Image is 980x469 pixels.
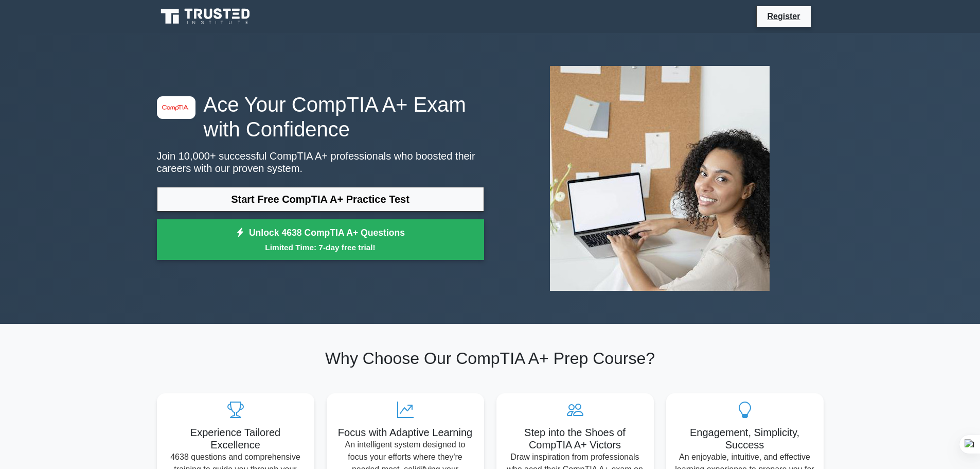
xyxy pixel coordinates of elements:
[674,426,815,451] h5: Engagement, Simplicity, Success
[157,187,484,212] a: Start Free CompTIA A+ Practice Test
[157,92,484,142] h1: Ace Your CompTIA A+ Exam with Confidence
[761,10,806,23] a: Register
[157,219,484,260] a: Unlock 4638 CompTIA A+ QuestionsLimited Time: 7-day free trial!
[157,349,824,368] h2: Why Choose Our CompTIA A+ Prep Course?
[170,241,471,253] small: Limited Time: 7-day free trial!
[165,426,306,451] h5: Experience Tailored Excellence
[157,150,484,175] p: Join 10,000+ successful CompTIA A+ professionals who boosted their careers with our proven system.
[335,426,476,439] h5: Focus with Adaptive Learning
[505,426,646,451] h5: Step into the Shoes of CompTIA A+ Victors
